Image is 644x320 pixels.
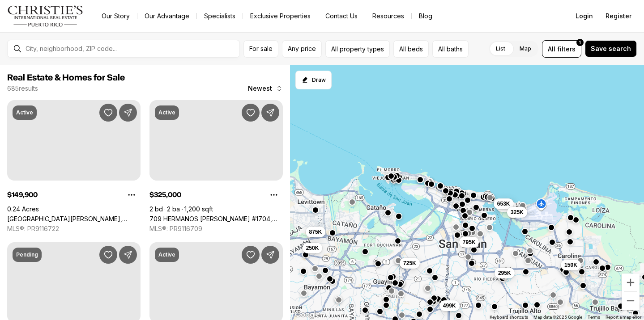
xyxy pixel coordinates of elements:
button: Save Property: CALLE ANDINO [99,104,117,122]
button: 367K [496,201,516,211]
img: logo [7,5,84,27]
button: 150K [561,259,581,270]
span: Register [606,13,631,20]
button: Save Property: 709 HERMANOS RODRIGUEZ EMMA #1704 [242,104,260,122]
button: Save Property: [99,246,117,264]
span: 250K [306,244,319,252]
button: 325K [507,207,527,218]
a: Our Advantage [137,10,196,22]
span: filters [557,44,576,54]
button: Share Property [261,104,279,122]
button: Save Property: 1754 MCCLEARY AVE #602 [242,246,260,264]
span: Real Estate & Homes for Sale [7,73,125,82]
button: 499K [439,300,460,311]
button: Register [600,7,637,25]
button: Share Property [119,246,137,264]
span: 1 [579,39,581,46]
button: 295K [495,267,515,278]
button: Newest [243,80,288,97]
button: Start drawing [295,71,332,89]
a: Resources [365,10,411,22]
p: Active [16,109,33,116]
button: 250K [303,243,323,253]
span: Login [576,13,593,20]
p: 685 results [7,85,38,92]
span: Save search [591,45,631,52]
button: 795K [459,237,479,248]
span: 499K [443,302,456,309]
button: For sale [243,40,278,58]
button: Zoom in [622,274,640,291]
span: For sale [249,45,273,52]
button: Save search [585,40,637,57]
button: Any price [282,40,322,58]
span: Any price [288,45,316,52]
a: CALLE ANDINO, CAROLINA PR, 00982 [7,215,141,223]
button: Zoom out [622,292,640,310]
button: Share Property [261,246,279,264]
button: All baths [432,40,469,58]
button: Login [570,7,598,25]
span: 653K [497,200,510,207]
span: Newest [248,85,272,92]
button: Property options [265,186,283,204]
span: 367K [500,202,513,210]
button: Share Property [119,104,137,122]
span: 795K [463,239,476,246]
button: 875K [306,226,326,237]
a: Our Story [94,10,137,22]
a: 709 HERMANOS RODRIGUEZ EMMA #1704, CAROLINA PR, 00979 [149,215,283,223]
a: Specialists [197,10,243,22]
button: All beds [393,40,429,58]
button: Property options [123,186,141,204]
button: 653K [494,198,514,209]
span: All [548,44,555,54]
a: Blog [412,10,439,22]
a: Terms (opens in new tab) [588,315,600,320]
p: Pending [16,251,38,258]
p: Active [158,109,175,116]
button: Contact Us [318,10,365,22]
span: 875K [309,228,322,235]
span: 295K [498,269,511,276]
span: 725K [403,259,416,266]
button: All property types [325,40,390,58]
span: 325K [511,209,524,216]
span: Map data ©2025 Google [533,315,582,320]
p: Active [158,251,175,258]
label: Map [512,41,538,57]
a: Report a map error [606,315,641,320]
span: 150K [564,261,577,268]
button: 725K [400,257,420,268]
a: Exclusive Properties [243,10,318,22]
label: List [489,41,512,57]
button: Allfilters1 [542,40,581,58]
